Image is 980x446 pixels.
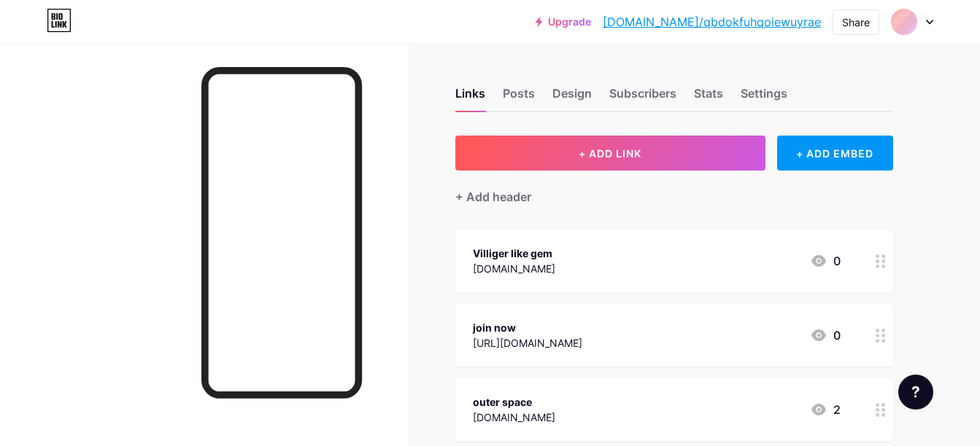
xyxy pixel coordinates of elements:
[694,85,723,111] div: Stats
[473,335,582,351] div: [URL][DOMAIN_NAME]
[455,136,765,171] button: + ADD LINK
[473,246,555,261] div: Villiger like gem
[473,261,555,276] div: [DOMAIN_NAME]
[552,85,592,111] div: Design
[503,85,535,111] div: Posts
[810,326,841,344] div: 0
[603,13,821,31] a: [DOMAIN_NAME]/qbdokfuhqoiewuyrae
[741,85,787,111] div: Settings
[810,252,841,270] div: 0
[842,15,870,30] div: Share
[455,188,531,206] div: + Add header
[536,16,591,28] a: Upgrade
[579,147,641,160] span: + ADD LINK
[473,320,582,335] div: join now
[609,85,676,111] div: Subscribers
[473,410,555,425] div: [DOMAIN_NAME]
[810,401,841,418] div: 2
[455,85,485,111] div: Links
[473,394,555,410] div: outer space
[777,136,893,171] div: + ADD EMBED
